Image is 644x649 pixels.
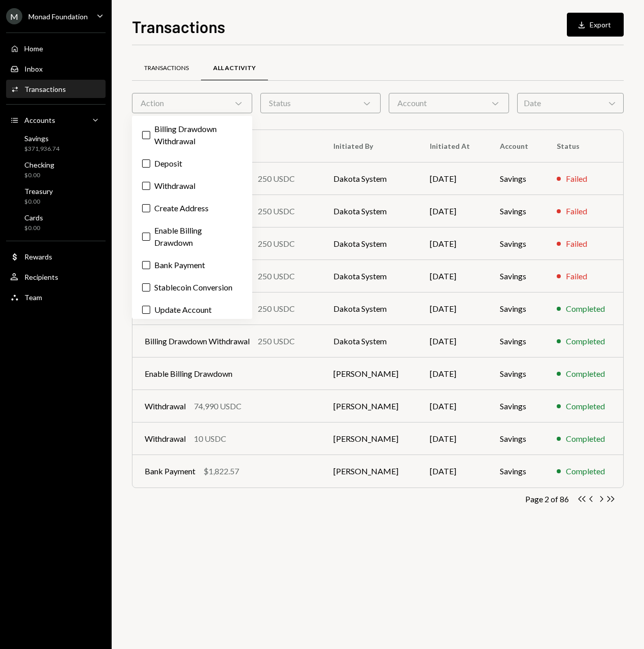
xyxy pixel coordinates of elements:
[321,390,418,423] td: [PERSON_NAME]
[418,325,487,358] td: [DATE]
[321,163,418,195] td: Dakota System
[142,233,150,241] button: Enable Billing Drawdown
[142,306,150,314] button: Update Account
[488,228,545,260] td: Savings
[213,64,256,73] div: All Activity
[24,293,42,302] div: Team
[6,8,22,24] div: M
[258,270,295,282] div: 250 USDC
[142,182,150,190] button: Withdrawal
[321,195,418,228] td: Dakota System
[488,195,545,228] td: Savings
[321,228,418,260] td: Dakota System
[145,400,186,412] div: Withdrawal
[258,173,295,185] div: 250 USDC
[566,400,605,412] div: Completed
[566,433,605,445] div: Completed
[566,238,587,250] div: Failed
[28,12,88,21] div: Monad Foundation
[24,198,53,206] div: $0.00
[566,303,605,315] div: Completed
[260,93,381,113] div: Status
[24,273,58,281] div: Recipients
[389,93,509,113] div: Account
[6,247,106,266] a: Rewards
[488,390,545,423] td: Savings
[418,358,487,390] td: [DATE]
[194,400,242,412] div: 74,990 USDC
[24,187,53,196] div: Treasury
[418,390,487,423] td: [DATE]
[258,238,295,250] div: 250 USDC
[488,293,545,325] td: Savings
[488,163,545,195] td: Savings
[132,93,252,113] div: Action
[566,205,587,217] div: Failed
[136,221,248,252] label: Enable Billing Drawdown
[566,270,587,282] div: Failed
[418,228,487,260] td: [DATE]
[142,131,150,139] button: Billing Drawdown Withdrawal
[136,154,248,173] label: Deposit
[418,130,487,163] th: Initiated At
[6,131,106,155] a: Savings$371,936.74
[488,358,545,390] td: Savings
[321,260,418,293] td: Dakota System
[567,13,624,37] button: Export
[24,145,59,153] div: $371,936.74
[132,16,225,37] h1: Transactions
[6,288,106,306] a: Team
[321,325,418,358] td: Dakota System
[136,301,248,319] label: Update Account
[136,256,248,274] label: Bank Payment
[545,130,623,163] th: Status
[24,85,66,93] div: Transactions
[6,268,106,286] a: Recipients
[24,224,43,233] div: $0.00
[201,55,268,81] a: All Activity
[6,157,106,182] a: Checking$0.00
[418,455,487,488] td: [DATE]
[145,465,195,477] div: Bank Payment
[566,465,605,477] div: Completed
[24,44,43,53] div: Home
[488,260,545,293] td: Savings
[258,335,295,347] div: 250 USDC
[142,159,150,168] button: Deposit
[24,171,54,180] div: $0.00
[142,204,150,212] button: Create Address
[145,433,186,445] div: Withdrawal
[566,335,605,347] div: Completed
[24,252,52,261] div: Rewards
[418,423,487,455] td: [DATE]
[488,423,545,455] td: Savings
[517,93,624,113] div: Date
[6,111,106,129] a: Accounts
[321,455,418,488] td: [PERSON_NAME]
[418,163,487,195] td: [DATE]
[418,260,487,293] td: [DATE]
[136,199,248,217] label: Create Address
[6,184,106,208] a: Treasury$0.00
[321,423,418,455] td: [PERSON_NAME]
[204,465,239,477] div: $1,822.57
[6,80,106,98] a: Transactions
[142,283,150,291] button: Stablecoin Conversion
[24,160,54,169] div: Checking
[142,261,150,269] button: Bank Payment
[144,64,189,73] div: Transactions
[566,173,587,185] div: Failed
[24,213,43,222] div: Cards
[6,210,106,235] a: Cards$0.00
[258,205,295,217] div: 250 USDC
[321,130,418,163] th: Initiated By
[136,120,248,150] label: Billing Drawdown Withdrawal
[525,494,569,504] div: Page 2 of 86
[321,293,418,325] td: Dakota System
[258,303,295,315] div: 250 USDC
[194,433,226,445] div: 10 USDC
[132,55,201,81] a: Transactions
[24,116,55,124] div: Accounts
[488,325,545,358] td: Savings
[132,358,321,390] td: Enable Billing Drawdown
